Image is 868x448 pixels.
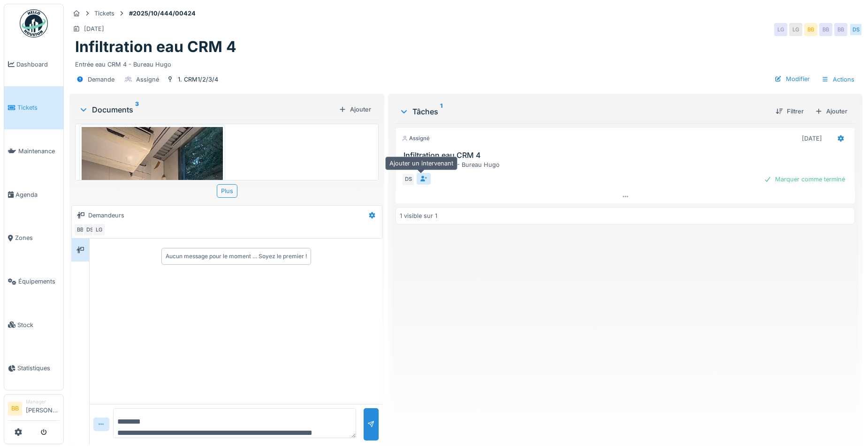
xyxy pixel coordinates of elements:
[75,56,857,69] div: Entrée eau CRM 4 - Bureau Hugo
[385,157,457,170] div: Ajouter un intervenant
[18,147,60,156] span: Maintenance
[75,38,236,56] h1: Infiltration eau CRM 4
[125,9,199,18] strong: #2025/10/444/00424
[88,75,114,84] div: Demande
[817,73,859,86] div: Actions
[18,277,60,286] span: Équipements
[4,260,63,303] a: Équipements
[17,364,60,373] span: Statistiques
[20,9,48,37] img: Badge_color-CXgf-gQk.svg
[4,173,63,217] a: Agenda
[399,106,768,117] div: Tâches
[178,75,218,84] div: 1. CRM1/2/3/4
[26,398,60,405] div: Manager
[217,184,237,198] div: Plus
[789,23,802,36] div: LG
[849,23,862,36] div: DS
[17,103,60,112] span: Tickets
[4,86,63,130] a: Tickets
[84,24,104,33] div: [DATE]
[136,75,159,84] div: Assigné
[92,223,106,236] div: LG
[17,321,60,329] span: Stock
[400,211,437,220] div: 1 visible sur 1
[74,223,87,236] div: BB
[819,23,832,36] div: BB
[834,23,847,36] div: BB
[8,398,60,421] a: BB Manager[PERSON_NAME]
[88,211,124,220] div: Demandeurs
[804,23,817,36] div: BB
[135,104,139,115] sup: 3
[166,252,307,261] div: Aucun message pour le moment … Soyez le premier !
[15,233,60,242] span: Zones
[83,223,96,236] div: DS
[4,217,63,260] a: Zones
[802,134,822,143] div: [DATE]
[16,60,60,69] span: Dashboard
[771,73,814,85] div: Modifier
[760,173,849,186] div: Marquer comme terminé
[4,303,63,347] a: Stock
[440,106,442,117] sup: 1
[404,151,851,160] h3: Infiltration eau CRM 4
[404,160,851,169] div: Entrée eau CRM 4 - Bureau Hugo
[8,402,22,416] li: BB
[26,398,60,418] li: [PERSON_NAME]
[79,104,335,115] div: Documents
[4,43,63,86] a: Dashboard
[4,129,63,173] a: Maintenance
[4,347,63,390] a: Statistiques
[335,103,375,116] div: Ajouter
[82,127,223,315] img: ditgm0c6n2se1fpdeu8wr4hb7l6c
[772,105,807,118] div: Filtrer
[402,134,430,142] div: Assigné
[15,190,60,199] span: Agenda
[402,173,415,186] div: DS
[94,9,114,18] div: Tickets
[774,23,787,36] div: LG
[811,105,851,118] div: Ajouter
